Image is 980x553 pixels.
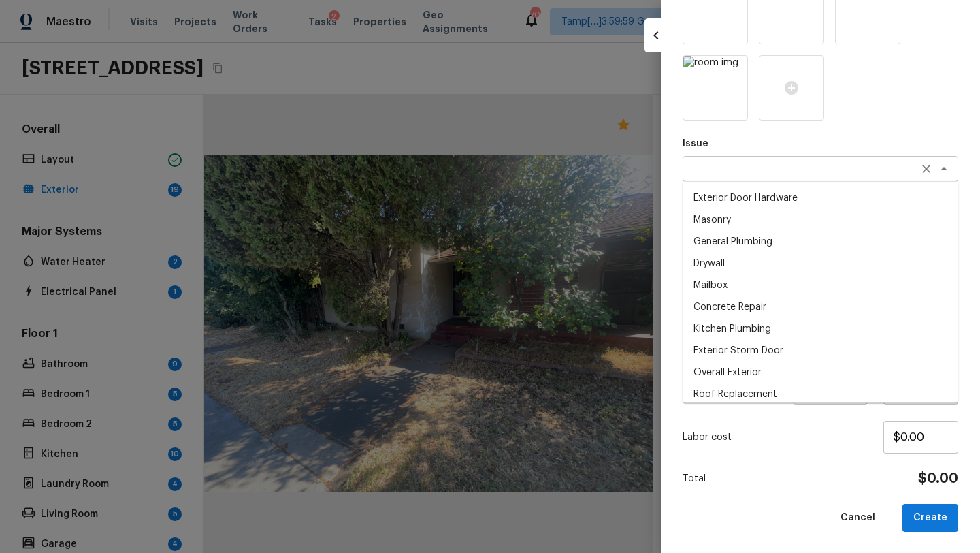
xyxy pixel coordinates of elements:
img: room img [683,56,747,120]
p: Labor cost [683,430,883,444]
button: Create [902,504,958,532]
li: Masonry [683,209,958,231]
li: Roof Replacement [683,383,958,405]
li: Drywall [683,253,958,274]
li: Overall Exterior [683,362,958,383]
button: Close [934,159,953,178]
button: Clear [917,159,936,178]
h4: $0.00 [918,470,958,488]
p: Issue [683,137,958,151]
p: Total [683,472,706,486]
li: Exterior Storm Door [683,340,958,362]
li: Exterior Door Hardware [683,187,958,209]
li: Kitchen Plumbing [683,318,958,340]
li: General Plumbing [683,231,958,253]
li: Mailbox [683,274,958,296]
li: Concrete Repair [683,296,958,318]
button: Cancel [830,504,886,532]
